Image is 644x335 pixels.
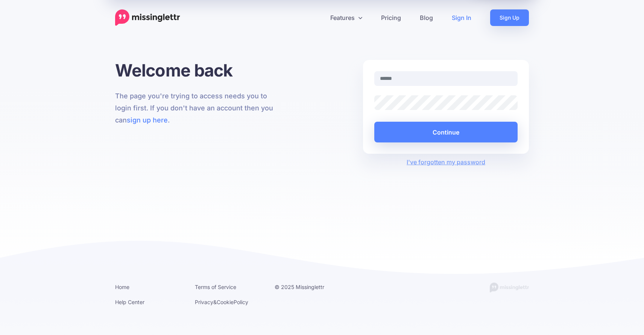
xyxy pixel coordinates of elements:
[115,90,281,126] p: The page you're trying to access needs you to login first. If you don't have an account then you ...
[374,122,518,142] button: Continue
[127,116,168,124] a: sign up here
[195,284,236,290] a: Terms of Service
[217,299,234,305] a: Cookie
[275,282,343,292] li: © 2025 Missinglettr
[195,299,213,305] a: Privacy
[321,9,372,26] a: Features
[490,9,529,26] a: Sign Up
[410,9,442,26] a: Blog
[115,299,144,305] a: Help Center
[195,297,263,307] li: & Policy
[372,9,410,26] a: Pricing
[115,60,281,81] h1: Welcome back
[115,284,129,290] a: Home
[442,9,481,26] a: Sign In
[407,158,485,166] a: I've forgotten my password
